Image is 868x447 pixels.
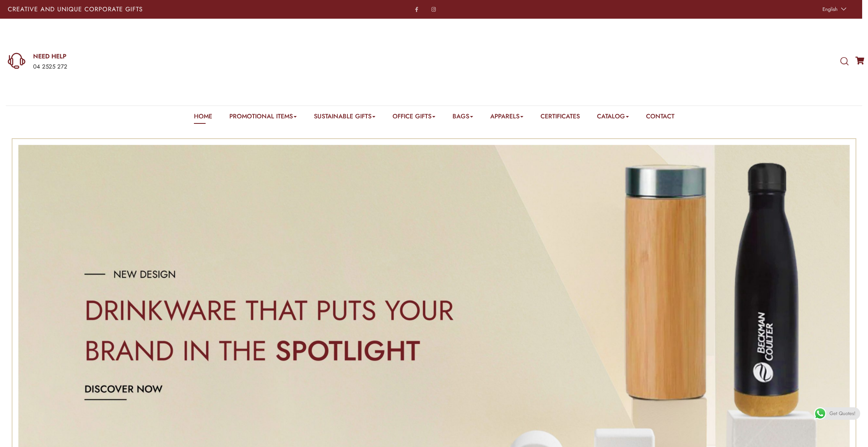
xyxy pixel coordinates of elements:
a: NEED HELP [33,52,285,61]
a: Promotional Items [229,112,297,124]
span: English [822,5,838,13]
a: Contact [646,112,674,124]
a: Bags [452,112,473,124]
a: Home [194,112,212,124]
span: Get Quotes! [829,407,856,420]
a: Sustainable Gifts [314,112,375,124]
p: Creative and Unique Corporate Gifts [8,6,343,12]
div: 04 2525 272 [33,62,285,72]
a: English [819,4,849,15]
a: Certificates [541,112,580,124]
a: Apparels [490,112,523,124]
a: Office Gifts [393,112,435,124]
a: Catalog [597,112,629,124]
